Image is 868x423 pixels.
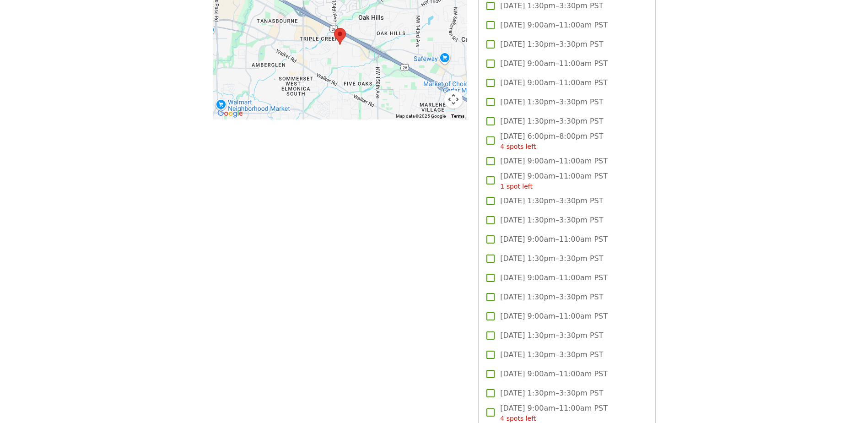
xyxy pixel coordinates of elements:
[444,90,463,108] button: Map camera controls
[500,349,603,360] span: [DATE] 1:30pm–3:30pm PST
[500,195,603,206] span: [DATE] 1:30pm–3:30pm PST
[500,272,608,283] span: [DATE] 9:00am–11:00am PST
[500,415,536,422] span: 4 spots left
[451,114,464,119] a: Terms (opens in new tab)
[500,292,603,303] span: [DATE] 1:30pm–3:30pm PST
[396,114,446,119] span: Map data ©2025 Google
[500,234,608,245] span: [DATE] 9:00am–11:00am PST
[215,108,245,119] a: Open this area in Google Maps (opens a new window)
[500,156,608,167] span: [DATE] 9:00am–11:00am PST
[500,131,603,152] span: [DATE] 6:00pm–8:00pm PST
[500,253,603,264] span: [DATE] 1:30pm–3:30pm PST
[215,108,245,119] img: Google
[500,369,608,380] span: [DATE] 9:00am–11:00am PST
[500,97,603,108] span: [DATE] 1:30pm–3:30pm PST
[500,116,603,127] span: [DATE] 1:30pm–3:30pm PST
[500,77,608,88] span: [DATE] 9:00am–11:00am PST
[500,171,608,191] span: [DATE] 9:00am–11:00am PST
[500,20,608,31] span: [DATE] 9:00am–11:00am PST
[500,330,603,341] span: [DATE] 1:30pm–3:30pm PST
[500,58,608,69] span: [DATE] 9:00am–11:00am PST
[500,311,608,322] span: [DATE] 9:00am–11:00am PST
[500,39,603,50] span: [DATE] 1:30pm–3:30pm PST
[500,215,603,226] span: [DATE] 1:30pm–3:30pm PST
[500,183,533,190] span: 1 spot left
[500,0,603,11] span: [DATE] 1:30pm–3:30pm PST
[500,143,536,150] span: 4 spots left
[500,388,603,399] span: [DATE] 1:30pm–3:30pm PST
